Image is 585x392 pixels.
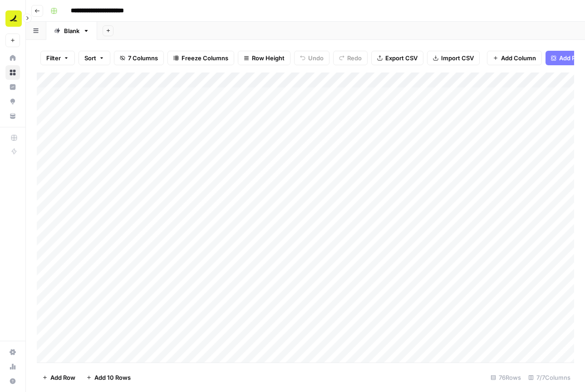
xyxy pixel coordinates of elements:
button: Help + Support [5,374,20,388]
span: Undo [308,53,324,63]
button: Add Column [487,51,542,65]
div: 76 Rows [487,370,525,385]
div: Blank [64,26,79,35]
button: Add Row [37,370,81,385]
a: Usage [5,359,20,374]
span: Redo [347,53,362,63]
button: Freeze Columns [167,51,234,65]
button: Add 10 Rows [81,370,136,385]
button: Workspace: Ramp [5,7,20,30]
span: Freeze Columns [182,53,228,63]
span: Export CSV [385,53,418,63]
a: Opportunities [5,94,20,109]
a: Settings [5,345,20,359]
span: Filter [46,53,61,63]
span: 7 Columns [128,53,158,63]
a: Browse [5,65,20,80]
button: Row Height [238,51,290,65]
span: Add 10 Rows [94,373,131,382]
a: Blank [46,22,97,40]
button: Sort [79,51,110,65]
button: Import CSV [427,51,480,65]
a: Home [5,51,20,65]
span: Add Row [50,373,75,382]
a: Your Data [5,109,20,123]
span: Row Height [252,53,285,63]
img: Ramp Logo [5,10,22,27]
div: 7/7 Columns [525,370,574,385]
button: Undo [294,51,329,65]
span: Import CSV [441,53,474,63]
button: 7 Columns [114,51,164,65]
span: Sort [84,53,96,63]
button: Filter [40,51,75,65]
span: Add Column [501,53,536,63]
button: Export CSV [371,51,423,65]
a: Insights [5,80,20,94]
button: Redo [333,51,368,65]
